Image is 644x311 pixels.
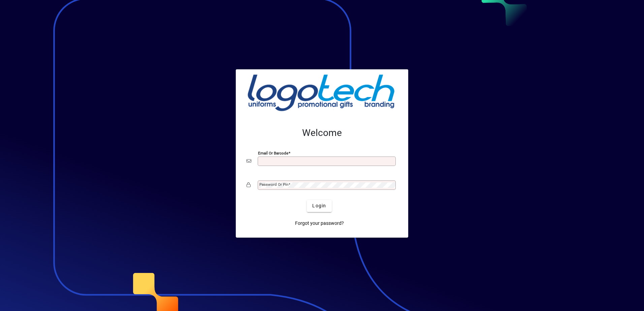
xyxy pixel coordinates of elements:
[258,150,288,155] mat-label: Email or Barcode
[247,127,397,139] h2: Welcome
[292,217,347,230] a: Forgot your password?
[259,182,288,187] mat-label: Password or Pin
[312,202,326,209] span: Login
[295,220,344,227] span: Forgot your password?
[307,200,331,212] button: Login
